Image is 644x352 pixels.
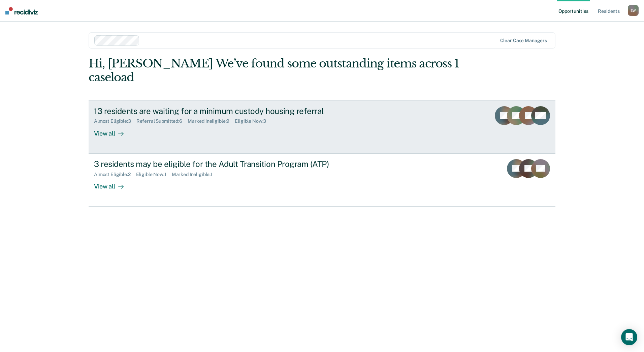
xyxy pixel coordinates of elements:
[500,38,547,43] div: Clear case managers
[136,118,188,124] div: Referral Submitted : 6
[5,7,38,14] img: Recidiviz
[89,154,555,207] a: 3 residents may be eligible for the Adult Transition Program (ATP)Almost Eligible:2Eligible Now:1...
[628,5,639,16] div: E W
[188,118,235,124] div: Marked Ineligible : 9
[235,118,271,124] div: Eligible Now : 3
[172,172,218,177] div: Marked Ineligible : 1
[94,159,330,169] div: 3 residents may be eligible for the Adult Transition Program (ATP)
[94,124,132,137] div: View all
[89,57,462,84] div: Hi, [PERSON_NAME] We’ve found some outstanding items across 1 caseload
[94,172,136,177] div: Almost Eligible : 2
[94,118,136,124] div: Almost Eligible : 3
[94,177,132,190] div: View all
[628,5,639,16] button: EW
[621,329,637,345] div: Open Intercom Messenger
[136,172,172,177] div: Eligible Now : 1
[94,106,330,116] div: 13 residents are waiting for a minimum custody housing referral
[89,100,555,154] a: 13 residents are waiting for a minimum custody housing referralAlmost Eligible:3Referral Submitte...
